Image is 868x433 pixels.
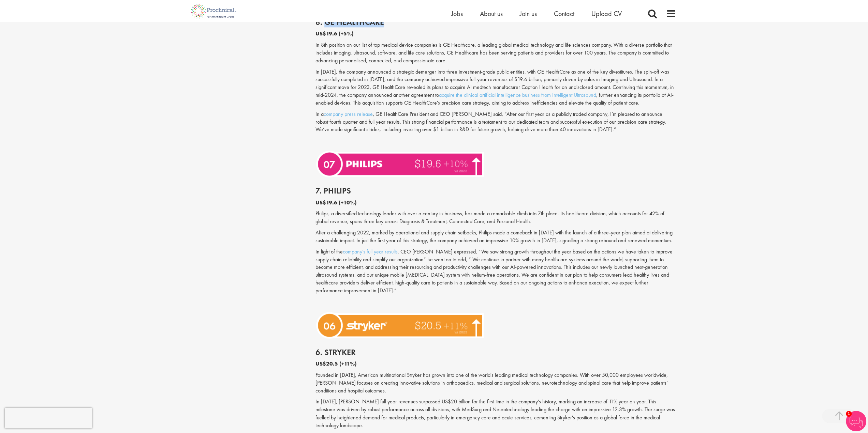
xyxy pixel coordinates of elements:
p: Philips, a diversified technology leader with over a century in business, has made a remarkable c... [315,210,676,226]
p: In [DATE], the company announced a strategic demerger into three investment-grade public entities... [315,68,676,107]
a: Upload CV [591,9,622,18]
p: In light of the , CEO [PERSON_NAME] expressed, “We saw strong growth throughout the year based on... [315,248,676,295]
span: 1 [846,411,852,417]
a: Contact [554,9,574,18]
p: In [DATE], [PERSON_NAME] full year revenues surpassed US$20 billion for the first time in the com... [315,398,676,429]
a: About us [480,9,503,18]
iframe: reCAPTCHA [5,408,92,428]
a: company’s full year results [343,248,398,255]
a: Join us [520,9,537,18]
p: Founded in [DATE], American multinational Stryker has grown into one of the world's leading medic... [315,371,676,395]
b: US$19.6 (+10%) [315,199,357,206]
a: acquire the clinical artificial intelligence business from Intelligent Ultrasound [439,91,596,98]
h2: 8. GE HealthCare [315,18,676,27]
h2: 6. Stryker [315,348,676,357]
b: US$19.6 (+5%) [315,30,354,37]
a: Jobs [451,9,463,18]
h2: 7. Philips [315,186,676,195]
p: After a challenging 2022, marked by operational and supply chain setbacks, Philips made a comebac... [315,229,676,245]
p: In a , GE HealthCare President and CEO [PERSON_NAME] said, “After our first year as a publicly tr... [315,110,676,134]
img: Chatbot [846,411,866,431]
b: US$20.5 (+11%) [315,360,357,367]
p: In 8th position on our list of top medical device companies is GE Healthcare, a leading global me... [315,41,676,65]
a: company press release [324,110,373,118]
